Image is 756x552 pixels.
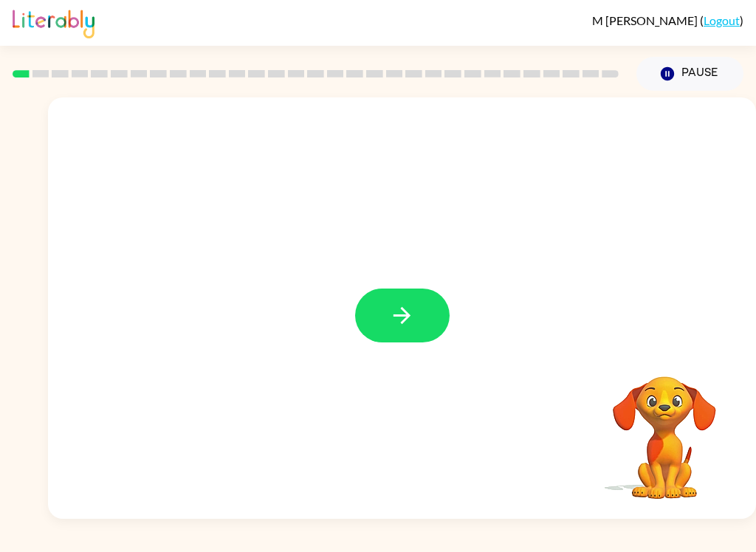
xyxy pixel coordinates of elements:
[636,57,743,91] button: Pause
[592,13,700,27] span: M [PERSON_NAME]
[13,6,94,38] img: Literably
[592,13,743,27] div: ( )
[591,353,738,501] video: Your browser must support playing .mp4 files to use Literably. Please try using another browser.
[704,13,740,27] a: Logout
